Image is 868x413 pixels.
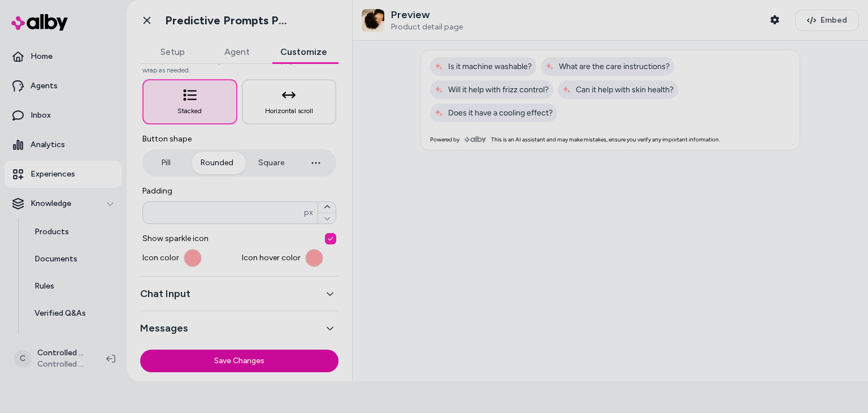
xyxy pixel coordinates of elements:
a: Documents [23,246,122,273]
button: Embed [795,10,859,31]
a: Inbox [5,102,122,129]
span: Embed [821,15,847,26]
button: Chat Input [140,286,338,302]
button: CControlled Chaos ShopifyControlled Chaos [7,341,97,377]
p: Analytics [31,139,65,150]
span: Icon color [142,252,179,264]
p: Experiences [31,169,75,180]
span: Stacked [177,106,202,115]
a: Verified Q&As [23,300,122,327]
a: Agents [5,72,122,100]
button: Save Changes [140,350,338,372]
p: Rules [34,281,54,292]
span: Controlled Chaos [37,359,88,370]
a: Products [23,218,122,246]
button: Knowledge [5,190,122,217]
button: Pill [145,152,187,174]
p: Products [34,226,69,238]
p: Controlled Chaos Shopify [37,347,88,359]
img: Controlled Chaos Silk Pillow Case [362,9,384,32]
h1: Predictive Prompts PDP [165,14,292,28]
a: Reviews [23,327,122,354]
p: Knowledge [31,198,71,209]
button: Messages [140,320,338,336]
span: Icon hover color [242,252,301,264]
p: Documents [34,253,77,265]
p: Preview [391,8,463,21]
span: Show sparkle icon [142,233,336,244]
button: Customize [269,41,338,63]
span: C [14,350,32,368]
img: alby Logo [11,14,68,31]
span: px [304,207,313,218]
button: Rounded [189,152,245,174]
p: Inbox [31,110,51,121]
label: Padding [142,186,336,197]
button: Agent [205,41,269,63]
button: Square [247,152,296,174]
a: Analytics [5,131,122,158]
button: Setup [140,41,205,63]
p: Agents [31,80,58,92]
a: Experiences [5,161,122,188]
a: Rules [23,273,122,300]
span: Button shape [142,134,336,145]
button: Horizontal scroll [242,79,337,124]
p: Home [31,51,53,62]
span: Product detail page [391,22,463,32]
button: Stacked [142,79,237,124]
p: Verified Q&As [34,308,86,319]
span: Horizontal scroll [265,106,313,115]
a: Home [5,43,122,70]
